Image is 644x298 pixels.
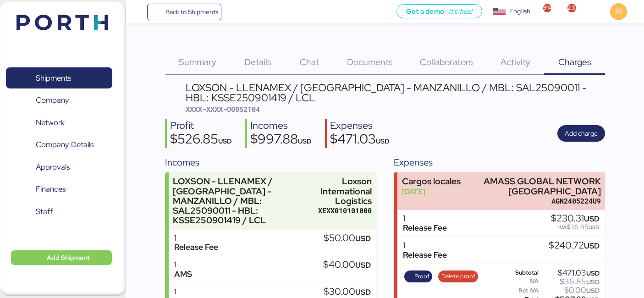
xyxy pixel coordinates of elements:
a: Shipments [6,67,112,88]
span: USD [218,137,232,145]
div: Release Fee [403,223,447,233]
div: Incomes [165,155,376,169]
div: 1 [403,241,447,250]
a: Finances [6,179,112,200]
div: English [509,6,530,16]
div: Loxson International Logistics [318,177,372,205]
a: Company [6,90,112,111]
span: Add charge [565,128,598,139]
span: Company [36,94,69,107]
a: Back to Shipments [147,4,222,20]
div: $526.85 [170,132,232,148]
div: $0.00 [540,287,600,294]
span: Back to Shipments [165,6,218,17]
div: $36.85 [540,278,600,285]
button: Add charge [557,125,605,142]
span: USD [355,260,371,270]
div: Ret IVA [501,287,539,294]
div: $36.85 [551,224,600,231]
div: Expenses [330,119,390,132]
a: Company Details [6,134,112,155]
div: Subtotal [501,270,539,276]
span: Company Details [36,138,94,151]
span: USD [376,137,390,145]
button: Delete proof [438,270,478,282]
button: Proof [404,270,433,282]
span: USD [586,287,600,295]
span: Staff [36,205,53,218]
div: 1 [403,214,447,223]
span: Shipments [36,72,71,85]
div: $471.03 [540,270,600,276]
div: $50.00 [324,233,371,243]
span: USD [589,224,600,231]
div: AGN2405224U9 [481,196,600,206]
div: AMS [174,270,192,279]
span: Summary [179,56,216,68]
a: Network [6,112,112,133]
span: Add Shipment [47,252,90,263]
div: Release Fee [174,243,218,252]
div: LOXSON - LLENAMEX / [GEOGRAPHIC_DATA] - MANZANILLO / MBL: SAL25090011 - HBL: KSSE250901419 / LCL [173,177,314,225]
div: $30.00 [324,287,371,297]
span: Finances [36,182,66,196]
span: USD [298,137,312,145]
div: 1 [174,233,218,243]
span: Details [244,56,271,68]
span: USD [584,214,600,224]
span: USD [355,233,371,243]
div: Release Fee [403,250,447,260]
div: [DATE] [402,187,461,196]
div: 1 [174,260,192,270]
a: Staff [6,201,112,222]
span: Approvals [36,160,70,174]
button: Menu [132,4,147,20]
button: Add Shipment [11,250,112,265]
span: Collaborators [420,56,473,68]
div: $471.03 [330,132,390,148]
span: IVA [558,224,567,231]
div: LOXSON - LLENAMEX / [GEOGRAPHIC_DATA] - MANZANILLO / MBL: SAL25090011 - HBL: KSSE250901419 / LCL [186,83,605,103]
span: USD [355,287,371,297]
span: Network [36,116,65,129]
div: Cargos locales [402,177,461,186]
span: USD [584,241,600,251]
span: IR [615,6,622,17]
div: Incomes [250,119,312,132]
span: Charges [558,56,591,68]
span: XXXX-XXXX-O0052104 [186,105,260,114]
span: Activity [501,56,530,68]
div: $230.31 [551,214,600,224]
div: Profit [170,119,232,132]
span: Documents [347,56,393,68]
div: XEXX010101000 [318,206,372,215]
span: USD [586,278,600,286]
div: Expenses [394,155,605,169]
span: Proof [414,271,429,281]
div: $40.00 [323,260,371,270]
a: Approvals [6,156,112,177]
div: AMASS GLOBAL NETWORK [GEOGRAPHIC_DATA] [481,177,600,196]
div: 1 [174,287,245,297]
div: IVA [501,278,539,285]
span: USD [586,269,600,277]
div: $997.88 [250,132,312,148]
div: $240.72 [549,241,600,251]
span: Delete proof [441,271,475,281]
span: Chat [300,56,319,68]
